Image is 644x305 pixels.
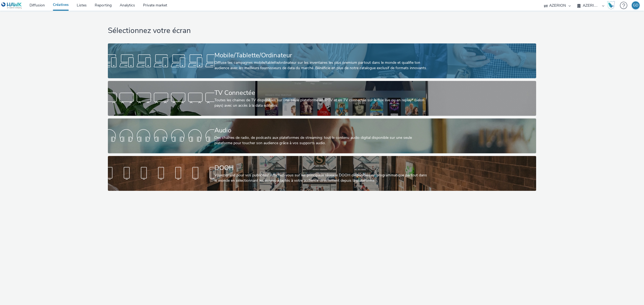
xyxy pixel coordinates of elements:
[214,163,427,173] div: DOOH
[214,88,427,98] div: TV Connectée
[108,26,536,36] h1: Sélectionnez votre écran
[607,1,617,10] a: Hawk Academy
[1,2,22,9] img: undefined Logo
[108,43,536,78] a: Mobile/Tablette/OrdinateurDiffuse tes campagnes mobile/tablette/ordinateur sur les inventaires le...
[214,173,427,184] div: Voyez grand pour vos publicités! Affichez-vous sur les principaux réseaux DOOH disponibles en pro...
[108,81,536,116] a: TV ConnectéeToutes les chaines de TV disponibles sur une seule plateforme en IPTV et en TV connec...
[214,60,427,71] div: Diffuse tes campagnes mobile/tablette/ordinateur sur les inventaires les plus premium partout dan...
[214,126,427,135] div: Audio
[214,51,427,60] div: Mobile/Tablette/Ordinateur
[108,156,536,191] a: DOOHVoyez grand pour vos publicités! Affichez-vous sur les principaux réseaux DOOH disponibles en...
[633,1,638,9] div: GD
[108,118,536,153] a: AudioDes chaînes de radio, de podcasts aux plateformes de streaming: tout le contenu audio digita...
[214,135,427,146] div: Des chaînes de radio, de podcasts aux plateformes de streaming: tout le contenu audio digital dis...
[607,1,615,10] img: Hawk Academy
[214,98,427,109] div: Toutes les chaines de TV disponibles sur une seule plateforme en IPTV et en TV connectée sur le f...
